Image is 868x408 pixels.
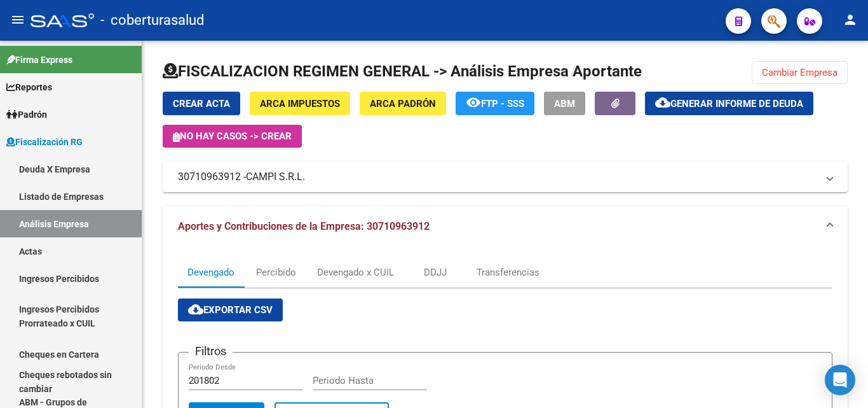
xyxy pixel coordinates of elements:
[843,12,858,27] mat-icon: person
[424,265,447,279] div: DDJJ
[163,92,240,115] button: Crear Acta
[645,92,813,115] button: Generar informe de deuda
[100,6,204,34] span: - coberturasalud
[554,98,575,109] span: ABM
[6,53,72,67] span: Firma Express
[163,61,642,81] h1: FISCALIZACION REGIMEN GENERAL -> Análisis Empresa Aportante
[317,265,394,279] div: Devengado x CUIL
[6,135,83,149] span: Fiscalización RG
[477,265,539,279] div: Transferencias
[544,92,585,115] button: ABM
[10,12,25,27] mat-icon: menu
[173,98,230,109] span: Crear Acta
[178,220,430,232] span: Aportes y Contribuciones de la Empresa: 30710963912
[456,92,534,115] button: FTP - SSS
[246,170,305,184] span: CAMPI S.R.L.
[250,92,350,115] button: ARCA Impuestos
[6,80,52,94] span: Reportes
[173,130,292,142] span: No hay casos -> Crear
[188,304,273,316] span: Exportar CSV
[178,170,817,184] mat-panel-title: 30710963912 -
[188,302,203,317] mat-icon: cloud_download
[655,95,670,110] mat-icon: cloud_download
[466,95,481,110] mat-icon: remove_red_eye
[163,206,848,247] mat-expansion-panel-header: Aportes y Contribuciones de la Empresa: 30710963912
[187,265,234,279] div: Devengado
[163,162,848,192] mat-expansion-panel-header: 30710963912 -CAMPI S.R.L.
[825,365,855,395] div: Open Intercom Messenger
[256,265,296,279] div: Percibido
[670,98,803,109] span: Generar informe de deuda
[360,92,446,115] button: ARCA Padrón
[370,98,436,109] span: ARCA Padrón
[762,67,837,78] span: Cambiar Empresa
[178,299,283,321] button: Exportar CSV
[260,98,340,109] span: ARCA Impuestos
[6,108,47,122] span: Padrón
[752,61,848,84] button: Cambiar Empresa
[163,125,302,148] button: No hay casos -> Crear
[481,98,524,109] span: FTP - SSS
[189,342,233,360] h3: Filtros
